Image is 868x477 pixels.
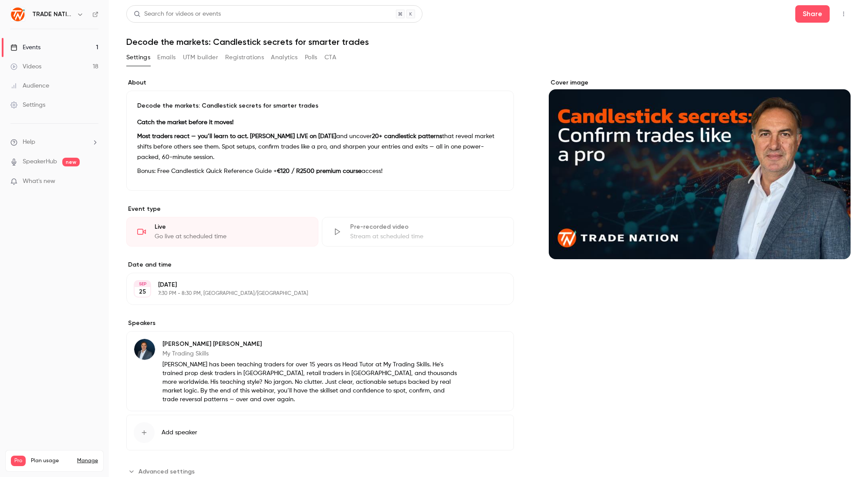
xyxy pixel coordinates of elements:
[126,205,514,213] p: Event type
[11,456,26,466] span: Pro
[138,467,195,476] span: Advanced settings
[549,78,851,259] section: Cover image
[157,51,176,64] button: Emails
[62,158,80,166] span: new
[23,138,35,147] span: Help
[324,51,336,64] button: CTA
[350,223,503,231] div: Pre-recorded video
[126,37,851,47] h1: Decode the markets: Candlestick secrets for smarter trades
[126,217,318,247] div: LiveGo live at scheduled time
[77,457,98,464] a: Manage
[126,319,514,328] label: Speakers
[322,217,514,247] div: Pre-recorded videoStream at scheduled time
[134,339,155,360] img: Philip Konchar
[126,78,514,87] label: About
[139,288,146,296] p: 25
[155,223,307,231] div: Live
[23,177,55,186] span: What's new
[137,119,233,125] strong: Catch the market before it moves!
[350,232,503,241] div: Stream at scheduled time
[158,290,468,297] p: 7:30 PM - 8:30 PM, [GEOGRAPHIC_DATA]/[GEOGRAPHIC_DATA]
[305,51,317,64] button: Polls
[126,415,514,450] button: Add speaker
[137,166,503,176] p: Bonus: Free Candlestick Quick Reference Guide + access!
[162,349,457,358] p: My Trading Skills
[372,133,442,139] strong: 20+ candlestick patterns
[183,51,218,64] button: UTM builder
[158,281,468,289] p: [DATE]
[88,178,98,186] iframe: Noticeable Trigger
[162,360,457,404] p: [PERSON_NAME] has been teaching traders for over 15 years as Head Tutor at My Trading Skills. He’...
[137,101,503,110] p: Decode the markets: Candlestick secrets for smarter trades
[225,51,264,64] button: Registrations
[549,78,851,87] label: Cover image
[10,138,98,147] li: help-dropdown-opener
[135,281,150,287] div: SEP
[10,43,41,52] div: Events
[795,5,830,23] button: Share
[10,62,41,71] div: Videos
[126,331,514,411] div: Philip Konchar[PERSON_NAME] [PERSON_NAME]My Trading Skills[PERSON_NAME] has been teaching traders...
[155,232,307,241] div: Go live at scheduled time
[10,81,49,90] div: Audience
[10,101,45,109] div: Settings
[134,10,221,19] div: Search for videos or events
[126,51,150,64] button: Settings
[277,168,361,174] strong: €120 / R2500 premium course
[162,340,457,348] p: [PERSON_NAME] [PERSON_NAME]
[11,7,25,21] img: TRADE NATION
[23,157,57,166] a: SpeakerHub
[137,133,336,139] strong: Most traders react — you’ll learn to act. [PERSON_NAME] LIVE on [DATE]
[32,10,73,19] h6: TRADE NATION
[271,51,298,64] button: Analytics
[31,457,72,464] span: Plan usage
[137,131,503,162] p: and uncover that reveal market shifts before others see them. Spot setups, confirm trades like a ...
[162,428,197,437] span: Add speaker
[126,260,514,269] label: Date and time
